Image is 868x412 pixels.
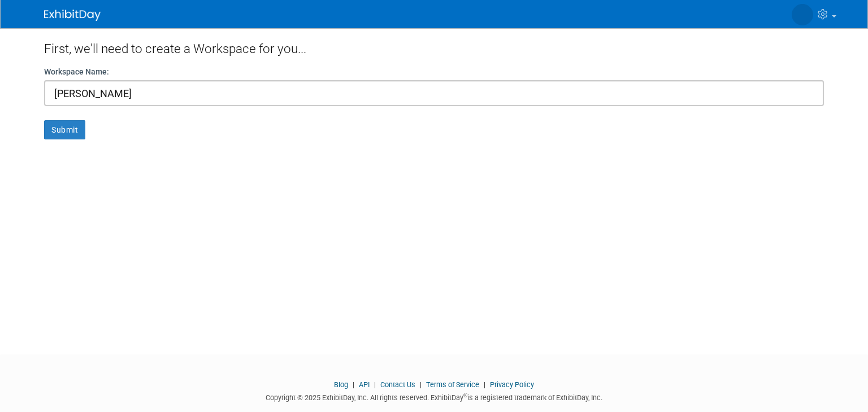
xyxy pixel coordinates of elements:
[490,380,534,389] a: Privacy Policy
[792,4,813,25] img: Rachel McDougall
[334,380,348,389] a: Blog
[44,28,824,66] div: First, we'll need to create a Workspace for you...
[417,380,424,389] span: |
[371,380,379,389] span: |
[359,380,370,389] a: API
[44,10,101,21] img: ExhibitDay
[380,380,415,389] a: Contact Us
[481,380,488,389] span: |
[426,380,479,389] a: Terms of Service
[44,80,824,106] input: Name of your organization
[350,380,357,389] span: |
[463,392,467,398] sup: ®
[44,66,109,77] label: Workspace Name:
[44,120,85,139] button: Submit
